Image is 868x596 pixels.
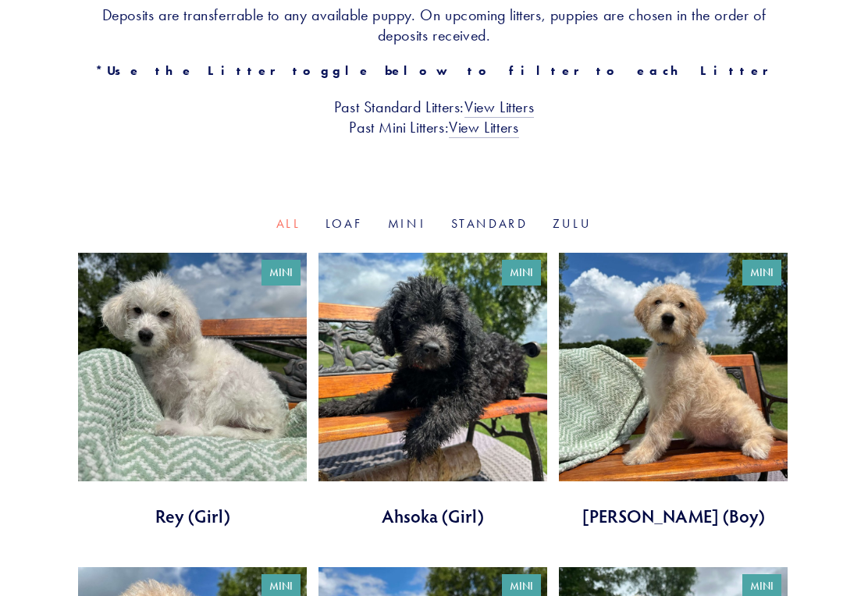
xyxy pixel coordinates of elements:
a: Loaf [325,217,363,232]
a: Zulu [553,217,592,232]
a: Mini [388,217,426,232]
a: Standard [451,217,528,232]
a: All [276,217,301,232]
a: View Litters [464,98,534,119]
h3: Deposits are transferrable to any available puppy. On upcoming litters, puppies are chosen in the... [78,5,790,46]
strong: *Use the Litter toggle below to filter to each Litter [95,64,772,79]
a: View Litters [449,119,518,139]
h3: Past Standard Litters: Past Mini Litters: [78,98,790,138]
